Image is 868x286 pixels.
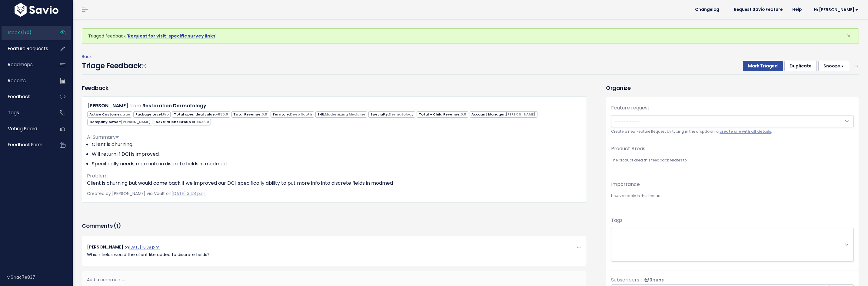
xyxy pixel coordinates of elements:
[261,112,267,117] span: 0.0
[129,102,141,109] span: from
[133,111,171,118] span: Package Level:
[82,222,587,230] h3: Comments ( )
[87,119,152,125] span: Company owner:
[611,104,650,112] label: Feature request
[814,8,858,12] span: Hi [PERSON_NAME]
[271,111,314,118] span: Territory:
[806,5,863,15] a: Hi [PERSON_NAME]
[2,26,50,40] a: Inbox (1/0)
[8,29,32,36] span: Inbox (1/0)
[116,222,118,229] span: 1
[92,141,582,148] li: Client is churning.
[642,277,664,283] span: <p><strong>Subscribers</strong><br><br> - Cory Hoover<br> - Revanth Korrapolu<br> - Jessica Macey...
[611,217,623,224] label: Tags
[129,245,160,250] a: [DATE] 10:38 p.m.
[611,145,645,152] label: Product Areas
[720,129,771,134] a: create one with all details
[171,190,206,197] a: [DATE] 3:48 p.m.
[125,245,160,250] span: on
[87,190,206,197] span: Created by [PERSON_NAME] via Vault on
[2,90,50,104] a: Feedback
[325,112,365,117] span: Modernizing Medicine
[2,122,50,136] a: Voting Board
[216,112,228,117] span: -630.0
[8,45,48,52] span: Feature Requests
[611,128,854,135] small: Create a new Feature Request by typing in the dropdown, or .
[611,193,854,199] small: How valuable is this feature
[231,111,269,118] span: Total Revenue:
[92,160,582,167] li: Specifically needs more info in discrete fields in modmed.
[172,111,230,118] span: Total open deal value:
[121,119,151,124] span: [PERSON_NAME]
[417,111,468,118] span: Total + Child Revenue:
[2,58,50,72] a: Roadmaps
[87,251,582,258] p: Which fields would the client like added to discrete fields?
[743,61,783,72] button: Mark Triaged
[611,157,854,164] small: The product area this feedback relates to
[290,112,312,117] span: Deep South
[87,102,128,109] a: [PERSON_NAME]
[196,119,209,124] span: 4636.0
[154,119,211,125] span: NextPatient Group ID:
[695,8,719,12] span: Changelog
[82,28,859,44] div: Triaged feedback ' '
[784,61,817,72] button: Duplicate
[7,269,73,285] div: v.64ac7e837
[163,112,169,117] span: Pro
[2,106,50,120] a: Tags
[2,138,50,152] a: Feedback form
[82,54,92,60] a: Back
[87,134,119,141] span: AI Summary
[8,125,37,132] span: Voting Board
[606,84,859,92] h3: Organize
[82,60,146,71] h4: Triage Feedback
[841,29,857,43] button: Close
[368,111,415,118] span: Specialty:
[611,276,639,283] span: Subscribers
[818,61,849,72] button: Snooze
[2,74,50,88] a: Reports
[611,181,640,188] label: Importance
[315,111,367,118] span: EHR:
[506,112,535,117] span: [PERSON_NAME]
[87,111,132,118] span: Active Customer:
[8,61,33,68] span: Roadmaps
[461,112,466,117] span: 0.0
[8,77,26,84] span: Reports
[8,93,30,100] span: Feedback
[470,111,537,118] span: Account Manager:
[87,244,123,250] span: [PERSON_NAME]
[2,42,50,56] a: Feature Requests
[128,33,215,39] a: Request for visit-specific survey links
[729,5,787,14] a: Request Savio Feature
[787,5,806,14] a: Help
[87,172,108,179] span: Problem
[142,102,206,109] a: Restoration Dermatology
[82,84,108,92] h3: Feedback
[8,109,19,116] span: Tags
[87,180,582,187] p: Client is churning but would come back if we improved our DCI, specifically ability to put more i...
[847,31,851,41] span: ×
[122,112,130,117] span: true
[13,3,60,17] img: logo-white.9d6f32f41409.svg
[92,151,582,158] li: Will return if DCI is improved.
[389,112,414,117] span: Dermatology
[8,141,42,148] span: Feedback form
